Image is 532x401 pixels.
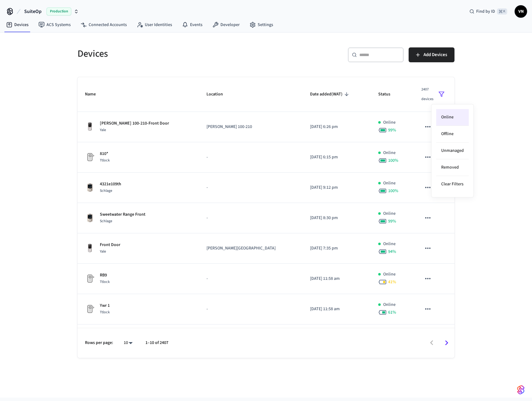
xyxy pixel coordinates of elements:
img: SeamLogoGradient.69752ec5.svg [517,385,525,395]
li: Unmanaged [436,143,469,159]
li: Offline [436,126,469,143]
li: Clear Filters [436,176,469,192]
li: Online [436,109,469,126]
li: Removed [436,159,469,176]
